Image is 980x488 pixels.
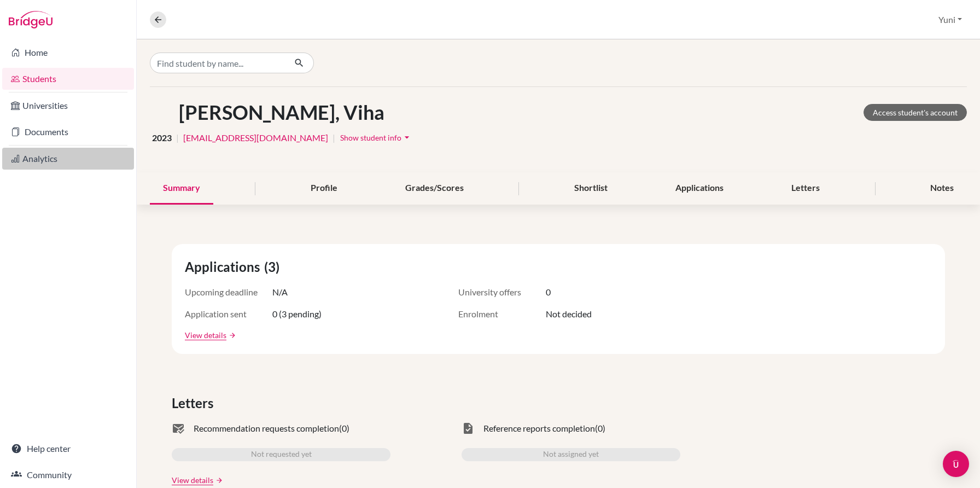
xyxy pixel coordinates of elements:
[546,286,551,299] span: 0
[172,422,185,435] span: mark_email_read
[2,148,134,170] a: Analytics
[183,131,328,144] a: [EMAIL_ADDRESS][DOMAIN_NAME]
[2,438,134,460] a: Help center
[392,172,477,205] div: Grades/Scores
[934,9,967,30] button: Yuni
[543,448,599,461] span: Not assigned yet
[172,393,218,413] span: Letters
[778,172,833,205] div: Letters
[172,474,213,486] a: View details
[339,422,349,435] span: (0)
[297,172,351,205] div: Profile
[150,172,213,205] div: Summary
[561,172,621,205] div: Shortlist
[483,422,595,435] span: Reference reports completion
[194,422,339,435] span: Recommendation requests completion
[185,329,226,341] a: View details
[546,307,592,321] span: Not decided
[213,477,223,484] a: arrow_forward
[185,307,272,321] span: Application sent
[332,131,335,144] span: |
[272,307,322,321] span: 0 (3 pending)
[264,257,284,277] span: (3)
[462,422,475,435] span: task
[458,286,546,299] span: University offers
[150,100,174,125] img: Viha Sehgal's avatar
[185,286,272,299] span: Upcoming deadline
[2,464,134,486] a: Community
[2,42,134,63] a: Home
[176,131,179,144] span: |
[2,68,134,90] a: Students
[9,11,52,28] img: Bridge-U
[2,95,134,117] a: Universities
[152,131,172,144] span: 2023
[595,422,605,435] span: (0)
[662,172,737,205] div: Applications
[458,307,546,321] span: Enrolment
[226,332,236,339] a: arrow_forward
[340,129,413,146] button: Show student infoarrow_drop_down
[401,132,412,143] i: arrow_drop_down
[272,286,288,299] span: N/A
[2,121,134,143] a: Documents
[864,104,967,121] a: Access student's account
[943,451,969,477] div: Open Intercom Messenger
[185,257,264,277] span: Applications
[917,172,967,205] div: Notes
[150,53,285,73] input: Find student by name...
[179,101,384,124] h1: [PERSON_NAME], Viha
[340,133,401,142] span: Show student info
[251,448,312,461] span: Not requested yet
